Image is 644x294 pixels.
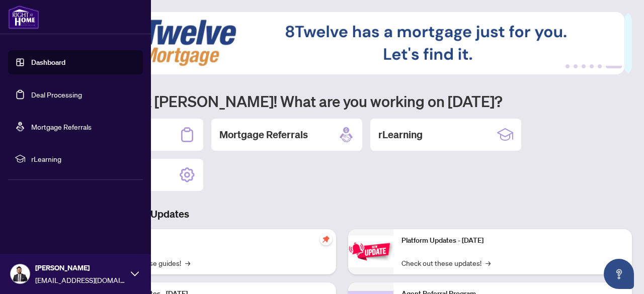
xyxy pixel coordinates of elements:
[35,262,126,273] span: [PERSON_NAME]
[35,274,126,285] span: [EMAIL_ADDRESS][DOMAIN_NAME]
[486,257,491,268] span: →
[52,91,632,111] h1: Welcome back [PERSON_NAME]! What are you working on [DATE]?
[606,64,622,68] button: 6
[31,58,65,67] a: Dashboard
[31,90,82,99] a: Deal Processing
[320,233,332,245] span: pushpin
[8,5,39,29] img: logo
[106,235,328,246] p: Self-Help
[219,128,308,142] h2: Mortgage Referrals
[52,12,624,74] img: Slide 5
[52,207,632,221] h3: Brokerage & Industry Updates
[598,64,602,68] button: 5
[566,64,570,68] button: 1
[582,64,586,68] button: 3
[348,236,393,267] img: Platform Updates - June 23, 2025
[590,64,594,68] button: 4
[574,64,578,68] button: 2
[185,257,190,268] span: →
[401,235,624,246] p: Platform Updates - [DATE]
[604,259,634,289] button: Open asap
[401,257,491,268] a: Check out these updates!→
[378,128,423,142] h2: rLearning
[31,122,92,131] a: Mortgage Referrals
[31,153,136,164] span: rLearning
[11,264,30,283] img: Profile Icon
